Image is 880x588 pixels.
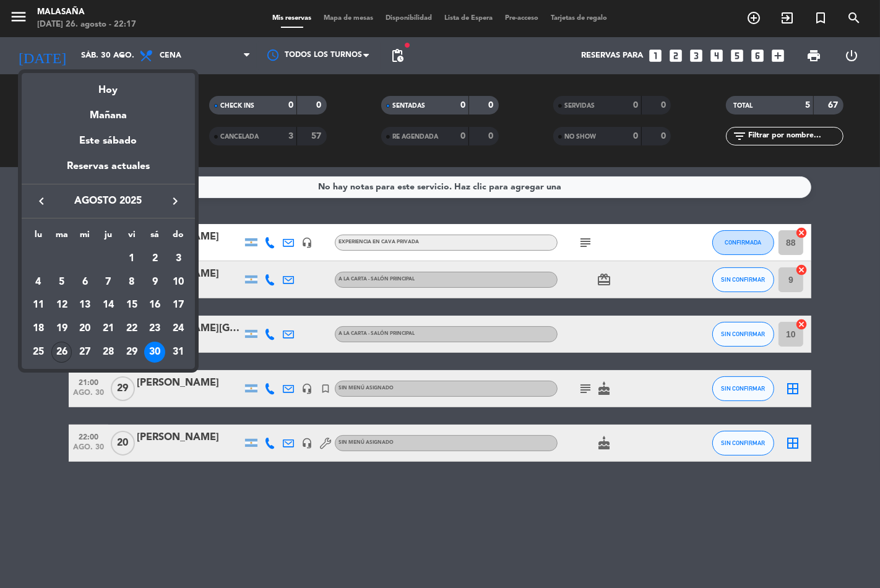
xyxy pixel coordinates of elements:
[73,340,97,364] td: 27 de agosto de 2025
[120,294,144,318] td: 15 de agosto de 2025
[121,295,142,316] div: 15
[50,228,74,247] th: martes
[144,272,165,293] div: 9
[50,340,74,364] td: 26 de agosto de 2025
[98,272,119,293] div: 7
[51,342,72,363] div: 26
[74,295,95,316] div: 13
[144,247,167,270] td: 2 de agosto de 2025
[51,272,72,293] div: 5
[22,98,195,124] div: Mañana
[168,342,189,363] div: 31
[98,342,119,363] div: 28
[120,228,144,247] th: viernes
[144,294,167,318] td: 16 de agosto de 2025
[27,317,50,340] td: 18 de agosto de 2025
[121,272,142,293] div: 8
[74,318,95,339] div: 20
[73,317,97,340] td: 20 de agosto de 2025
[98,295,119,316] div: 14
[144,295,165,316] div: 16
[22,124,195,158] div: Este sábado
[50,294,74,318] td: 12 de agosto de 2025
[120,247,144,270] td: 1 de agosto de 2025
[97,270,120,294] td: 7 de agosto de 2025
[164,193,186,209] button: keyboard_arrow_right
[168,248,189,269] div: 3
[27,340,50,364] td: 25 de agosto de 2025
[73,228,97,247] th: miércoles
[51,295,72,316] div: 12
[73,270,97,294] td: 6 de agosto de 2025
[50,317,74,340] td: 19 de agosto de 2025
[168,272,189,293] div: 10
[166,247,190,270] td: 3 de agosto de 2025
[121,248,142,269] div: 1
[97,340,120,364] td: 28 de agosto de 2025
[166,270,190,294] td: 10 de agosto de 2025
[74,342,95,363] div: 27
[28,342,49,363] div: 25
[22,73,195,98] div: Hoy
[166,294,190,318] td: 17 de agosto de 2025
[53,193,164,209] span: agosto 2025
[51,318,72,339] div: 19
[28,295,49,316] div: 11
[144,340,167,364] td: 30 de agosto de 2025
[144,248,165,269] div: 2
[30,193,53,209] button: keyboard_arrow_left
[97,228,120,247] th: jueves
[168,318,189,339] div: 24
[73,294,97,318] td: 13 de agosto de 2025
[144,270,167,294] td: 9 de agosto de 2025
[120,270,144,294] td: 8 de agosto de 2025
[168,295,189,316] div: 17
[50,270,74,294] td: 5 de agosto de 2025
[144,318,165,339] div: 23
[120,317,144,340] td: 22 de agosto de 2025
[168,194,183,209] i: keyboard_arrow_right
[120,340,144,364] td: 29 de agosto de 2025
[166,317,190,340] td: 24 de agosto de 2025
[22,158,195,184] div: Reservas actuales
[144,317,167,340] td: 23 de agosto de 2025
[27,294,50,318] td: 11 de agosto de 2025
[144,342,165,363] div: 30
[27,270,50,294] td: 4 de agosto de 2025
[27,247,120,270] td: AGO.
[34,194,49,209] i: keyboard_arrow_left
[166,340,190,364] td: 31 de agosto de 2025
[97,294,120,318] td: 14 de agosto de 2025
[98,318,119,339] div: 21
[28,318,49,339] div: 18
[144,228,167,247] th: sábado
[121,342,142,363] div: 29
[97,317,120,340] td: 21 de agosto de 2025
[121,318,142,339] div: 22
[27,228,50,247] th: lunes
[28,272,49,293] div: 4
[166,228,190,247] th: domingo
[74,272,95,293] div: 6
